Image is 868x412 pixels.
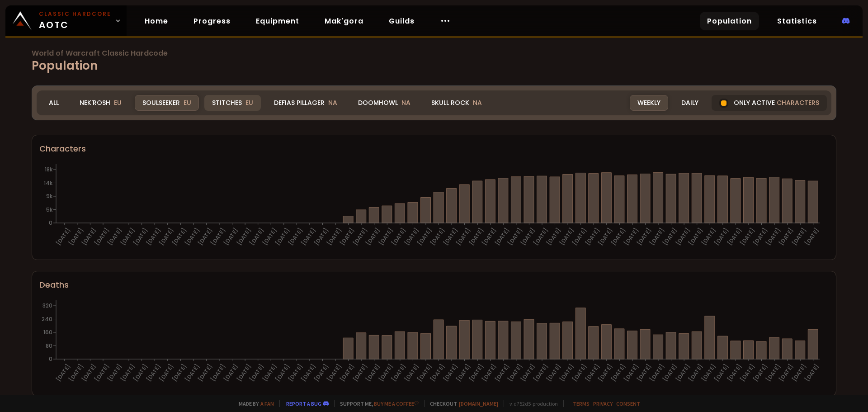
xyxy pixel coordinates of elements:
span: Support me, [334,400,419,407]
text: [DATE] [454,227,472,247]
span: NA [473,98,482,107]
text: [DATE] [674,363,692,383]
text: [DATE] [132,363,149,383]
tspan: 0 [49,355,52,363]
text: [DATE] [803,363,821,383]
text: [DATE] [222,363,240,383]
text: [DATE] [287,363,304,383]
text: [DATE] [635,227,653,247]
text: [DATE] [623,363,640,383]
text: [DATE] [687,363,704,383]
text: [DATE] [416,363,434,383]
text: [DATE] [623,227,640,247]
text: [DATE] [635,363,653,383]
span: Made by [233,400,274,407]
text: [DATE] [377,227,395,247]
tspan: 14k [44,179,53,187]
text: [DATE] [648,227,666,247]
text: [DATE] [726,227,743,247]
text: [DATE] [403,363,420,383]
text: [DATE] [325,363,343,383]
text: [DATE] [713,363,731,383]
text: [DATE] [467,363,485,383]
text: [DATE] [726,363,743,383]
text: [DATE] [481,363,498,383]
text: [DATE] [571,363,588,383]
text: [DATE] [235,363,253,383]
text: [DATE] [351,363,369,383]
text: [DATE] [300,363,317,383]
div: Only active [712,95,827,111]
text: [DATE] [274,227,292,247]
text: [DATE] [390,227,408,247]
a: Population [700,12,759,30]
text: [DATE] [158,227,175,247]
text: [DATE] [558,363,576,383]
text: [DATE] [661,363,679,383]
text: [DATE] [312,227,330,247]
a: Terms [573,400,590,407]
text: [DATE] [170,363,188,383]
text: [DATE] [222,227,240,247]
a: a fan [260,400,274,407]
tspan: 160 [43,328,52,336]
text: [DATE] [429,227,446,247]
text: [DATE] [390,363,408,383]
text: [DATE] [196,363,214,383]
text: [DATE] [132,227,149,247]
span: World of Warcraft Classic Hardcode [32,50,836,57]
div: Weekly [630,95,668,111]
tspan: 9k [46,192,53,200]
text: [DATE] [300,227,317,247]
text: [DATE] [493,227,511,247]
div: Doomhowl [350,95,418,111]
text: [DATE] [184,227,201,247]
text: [DATE] [571,227,588,247]
div: Daily [674,95,706,111]
div: Soulseeker [135,95,199,111]
text: [DATE] [506,363,524,383]
text: [DATE] [364,227,382,247]
text: [DATE] [170,227,188,247]
text: [DATE] [248,227,265,247]
span: NA [328,98,337,107]
span: AOTC [39,10,111,32]
text: [DATE] [429,363,446,383]
text: [DATE] [80,227,98,247]
text: [DATE] [790,227,808,247]
text: [DATE] [106,227,123,247]
div: Stitches [204,95,261,111]
tspan: 5k [46,206,53,213]
text: [DATE] [209,227,227,247]
text: [DATE] [442,227,459,247]
text: [DATE] [338,363,356,383]
small: Classic Hardcore [39,10,111,18]
text: [DATE] [713,227,731,247]
text: [DATE] [377,363,395,383]
div: Deaths [39,279,829,291]
text: [DATE] [609,363,627,383]
text: [DATE] [158,363,175,383]
text: [DATE] [54,227,72,247]
tspan: 18k [45,166,53,173]
span: v. d752d5 - production [504,400,558,407]
text: [DATE] [119,227,137,247]
text: [DATE] [287,227,304,247]
text: [DATE] [54,363,72,383]
a: Privacy [593,400,613,407]
tspan: 0 [49,219,52,227]
text: [DATE] [145,227,162,247]
text: [DATE] [261,363,278,383]
text: [DATE] [235,227,253,247]
text: [DATE] [416,227,434,247]
text: [DATE] [248,363,265,383]
text: [DATE] [674,227,692,247]
span: EU [114,98,122,107]
div: Defias Pillager [266,95,345,111]
text: [DATE] [700,227,717,247]
a: Home [137,12,175,30]
text: [DATE] [597,363,614,383]
text: [DATE] [80,363,98,383]
text: [DATE] [545,227,562,247]
text: [DATE] [325,227,343,247]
